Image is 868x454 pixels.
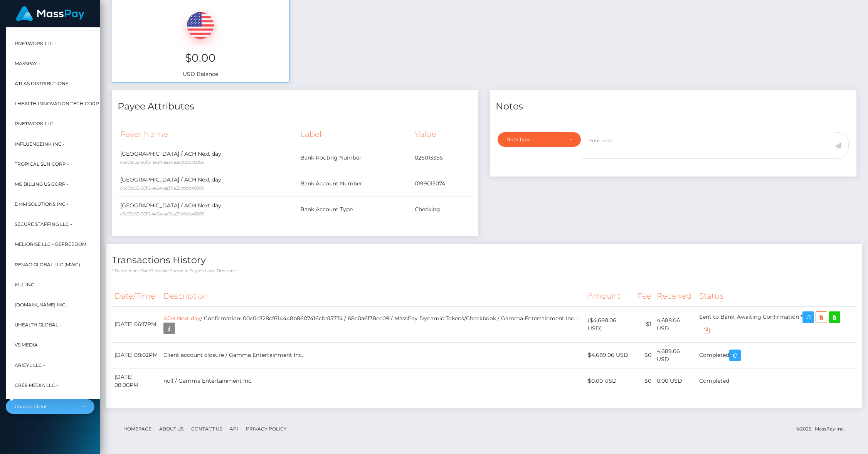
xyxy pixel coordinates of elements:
td: Client account closure / Gamma Entertainment Inc. [161,342,585,368]
span: Secure Staffing LLC - [15,220,72,230]
a: API [227,423,241,435]
span: [DOMAIN_NAME] INC - [15,300,69,310]
td: Completed [696,342,856,368]
button: Choose Client [6,399,94,414]
td: 0.00 USD [654,368,696,394]
td: $4,689.06 USD [585,342,634,368]
div: © 2025 , MassPay Inc. [796,425,851,433]
img: MassPay Logo [16,6,84,21]
td: Sent to Bank, Awaiting Confirmation * [696,306,856,342]
h4: Payee Attributes [118,100,473,113]
span: Atlas Distributions - [15,79,71,89]
span: Kul Inc. - [15,280,39,290]
a: Homepage [120,423,155,435]
small: c6c73c32-90f3-4e34-aa31-a39c0dc40206 [120,185,204,191]
span: DMM Solutions Inc - [15,199,69,209]
small: c6c73c32-90f3-4e34-aa31-a39c0dc40206 [120,211,204,217]
span: Meliorise LLC - BEfreedom [15,240,86,250]
button: Note Type [498,132,581,147]
td: [GEOGRAPHIC_DATA] / ACH Next day [118,171,298,197]
div: Choose Client [15,404,77,410]
span: InfluenceInk Inc - [15,139,65,149]
span: Tropical Sun Corp - [15,159,69,169]
span: UHealth Global - [15,320,61,330]
span: rNetwork LLC - [15,119,57,129]
span: Cre8 Media LLC - [15,380,58,390]
th: Payer Name [118,124,298,145]
span: Arieyl LLC - [15,360,45,370]
td: [DATE] 08:02PM [112,342,161,368]
small: c6c73c32-90f3-4e34-aa31-a39c0dc40206 [120,160,204,165]
td: [GEOGRAPHIC_DATA] / ACH Next day [118,145,298,171]
th: Label [298,124,412,145]
div: Note Type [506,136,563,143]
th: Fee [634,286,654,307]
td: [GEOGRAPHIC_DATA] / ACH Next day [118,197,298,222]
td: $1 [634,306,654,342]
img: USD.png [187,12,214,39]
span: I HEALTH INNOVATION TECH CORP - [15,99,102,109]
td: Bank Account Number [298,171,412,197]
td: [DATE] 06:17PM [112,306,161,342]
h3: $0.00 [118,50,283,66]
td: Bank Routing Number [298,145,412,171]
span: Renao Global LLC (MWC) - [15,260,83,270]
th: Description [161,286,585,307]
th: Value [412,124,473,145]
td: $0 [634,368,654,394]
td: 4,688.06 USD [654,306,696,342]
a: About Us [156,423,187,435]
td: Checking [412,197,473,222]
th: Status [696,286,856,307]
div: USD Balance [112,2,289,82]
td: ($4,688.06 USD) [585,306,634,342]
td: $0.00 USD [585,368,634,394]
td: 4,689.06 USD [654,342,696,368]
a: Contact Us [188,423,225,435]
h4: Notes [496,100,851,113]
span: RNetwork LLC - [15,39,57,49]
td: Completed [696,368,856,394]
td: 0199015074 [412,171,473,197]
td: $0 [634,342,654,368]
th: Amount [585,286,634,307]
th: Date/Time [112,286,161,307]
span: MG Billing US Corp - [15,179,69,189]
td: / Confirmation: 00c0e328cf614448b8607416cba15774 / 68c0a6f38ec09 / MassPay Dynamic Tokens/Checkbo... [161,306,585,342]
h4: Transactions History [112,254,856,267]
p: * Transactions date/time are shown in payee's local timezone [112,268,856,274]
th: Received [654,286,696,307]
span: MassPay - [15,59,40,69]
td: null / Gamma Entertainment Inc. [161,368,585,394]
td: [DATE] 08:00PM [112,368,161,394]
td: 026013356 [412,145,473,171]
a: Privacy Policy [243,423,290,435]
td: Bank Account Type [298,197,412,222]
span: VS Media - [15,340,41,350]
a: ACH Next day [163,315,200,322]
